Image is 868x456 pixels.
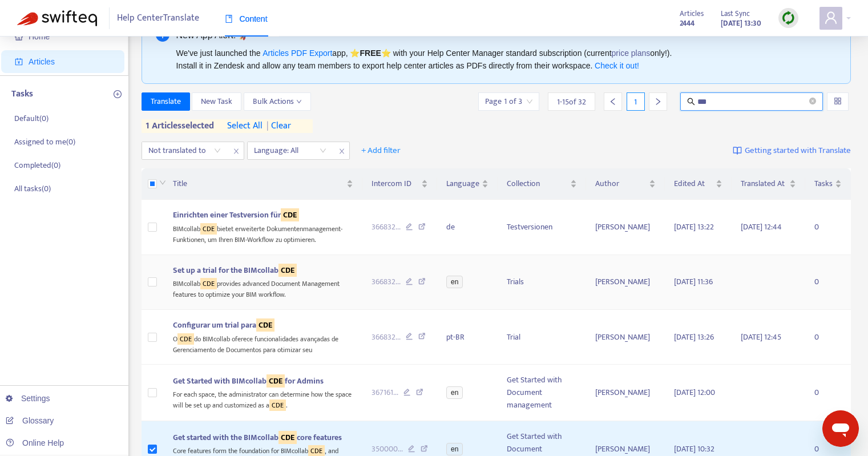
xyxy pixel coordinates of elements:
[437,200,498,255] td: de
[507,177,568,190] span: Collection
[372,331,401,344] span: 366832 ...
[200,223,217,235] sqkw: CDE
[654,98,662,106] span: right
[164,168,362,200] th: Title
[353,142,409,160] button: + Add filter
[814,177,833,190] span: Tasks
[192,92,241,111] button: New Task
[446,443,463,455] span: en
[142,119,215,133] span: 1 articles selected
[281,208,299,221] sqkw: CDE
[278,431,297,444] sqkw: CDE
[263,119,291,133] span: clear
[372,177,419,190] span: Intercom ID
[372,221,401,233] span: 366832 ...
[15,58,23,66] span: account-book
[612,49,651,58] a: price plans
[173,332,353,355] div: O do BIMcollab oferece funcionalidades avançadas de Gerenciamento de Documentos para otimizar seu
[609,98,617,106] span: left
[267,118,269,134] span: |
[745,144,851,158] span: Getting started with Translate
[824,11,838,25] span: user
[498,200,586,255] td: Testversionen
[117,7,199,29] span: Help Center Translate
[229,144,244,158] span: close
[372,276,401,288] span: 366832 ...
[595,61,639,70] a: Check it out!
[721,7,750,20] span: Last Sync
[781,11,796,25] img: sync.dc5367851b00ba804db3.png
[372,443,403,455] span: 350000 ...
[674,386,715,399] span: [DATE] 12:00
[269,399,286,411] sqkw: CDE
[253,95,302,108] span: Bulk Actions
[674,220,714,233] span: [DATE] 13:22
[805,168,851,200] th: Tasks
[361,144,401,158] span: + Add filter
[498,168,586,200] th: Collection
[263,49,332,58] a: Articles PDF Export
[446,386,463,399] span: en
[805,310,851,365] td: 0
[557,96,586,108] span: 1 - 15 of 32
[586,168,665,200] th: Author
[586,365,665,421] td: [PERSON_NAME]
[296,99,302,104] span: down
[741,177,787,190] span: Translated At
[173,277,353,300] div: BIMcollab provides advanced Document Management features to optimize your BIM workflow. ​
[437,310,498,365] td: pt-BR
[809,98,816,104] span: close-circle
[173,318,274,332] span: Configurar um trial para
[201,95,232,108] span: New Task
[225,14,268,23] span: Content
[256,318,274,332] sqkw: CDE
[142,92,190,111] button: Translate
[176,47,826,72] div: We've just launched the app, ⭐ ⭐️ with your Help Center Manager standard subscription (current on...
[244,92,311,111] button: Bulk Actionsdown
[822,410,859,447] iframe: Button to launch messaging window
[14,159,60,171] p: Completed ( 0 )
[6,438,64,447] a: Online Help
[227,119,263,133] span: select all
[741,330,781,344] span: [DATE] 12:45
[151,95,181,108] span: Translate
[627,92,645,111] div: 1
[446,177,479,190] span: Language
[173,221,353,245] div: BIMcollab bietet erweiterte Dokumentenmanagement-Funktionen, um Ihren BIM-Workflow zu optimieren.
[177,333,194,345] sqkw: CDE
[17,10,97,26] img: Swifteq
[674,177,713,190] span: Edited At
[173,208,299,221] span: Einrichten einer Testversion für
[586,310,665,365] td: [PERSON_NAME]
[360,49,381,58] b: FREE
[586,255,665,310] td: [PERSON_NAME]
[14,112,49,124] p: Default ( 0 )
[674,442,714,455] span: [DATE] 10:32
[334,144,349,158] span: close
[200,278,217,289] sqkw: CDE
[11,87,33,101] p: Tasks
[173,388,353,411] div: For each space, the administrator can determine how the space will be set up and customized as a .
[498,310,586,365] td: Trial
[809,96,816,107] span: close-circle
[674,330,714,344] span: [DATE] 13:26
[687,98,695,106] span: search
[14,136,75,148] p: Assigned to me ( 0 )
[595,177,647,190] span: Author
[159,179,166,186] span: down
[6,416,54,425] a: Glossary
[732,168,805,200] th: Translated At
[225,15,233,23] span: book
[680,17,695,30] strong: 2444
[29,32,50,41] span: Home
[6,394,50,403] a: Settings
[733,142,851,160] a: Getting started with Translate
[29,57,55,66] span: Articles
[362,168,437,200] th: Intercom ID
[680,7,704,20] span: Articles
[586,200,665,255] td: [PERSON_NAME]
[173,264,297,277] span: Set up a trial for the BIMcollab
[173,177,344,190] span: Title
[267,374,285,388] sqkw: CDE
[665,168,732,200] th: Edited At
